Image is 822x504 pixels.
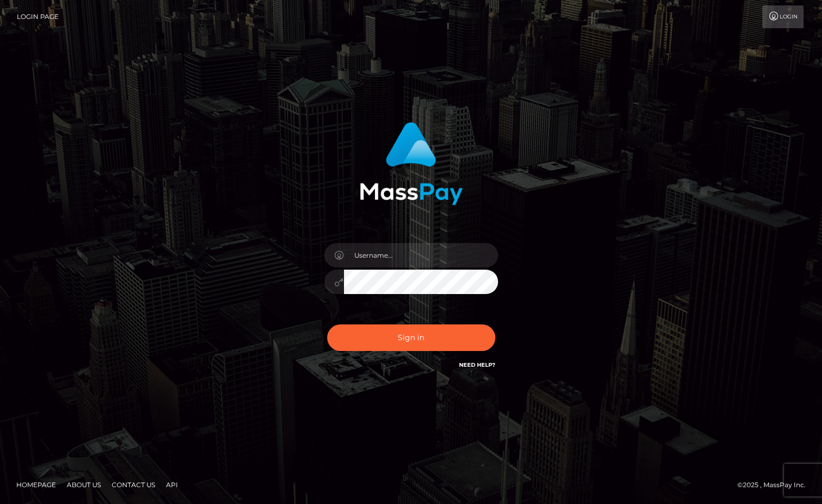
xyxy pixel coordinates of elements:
a: API [162,476,182,493]
a: Login Page [17,5,59,28]
a: Homepage [12,476,60,493]
a: Login [762,5,804,28]
div: © 2025 , MassPay Inc. [737,479,814,491]
a: About Us [62,476,105,493]
button: Sign in [327,324,495,351]
input: Username... [344,243,498,267]
a: Contact Us [107,476,160,493]
a: Need Help? [459,361,495,368]
img: MassPay Login [360,122,463,205]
